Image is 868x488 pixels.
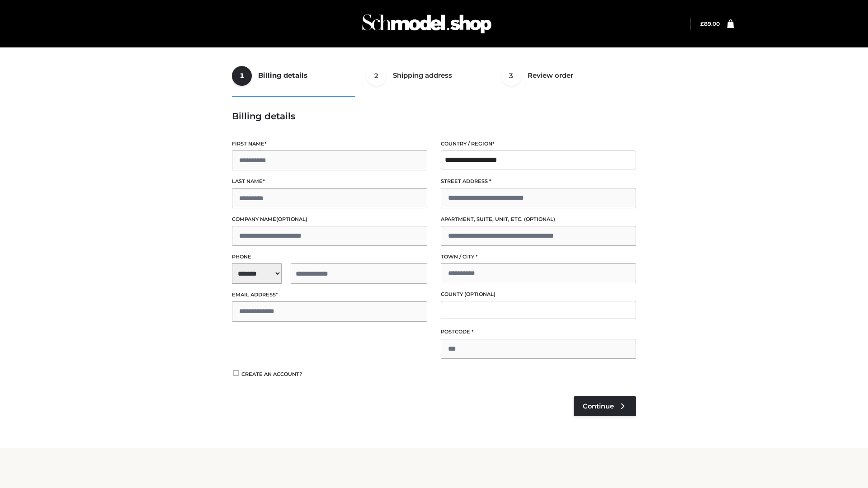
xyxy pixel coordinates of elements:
[700,20,720,27] bdi: 89.00
[232,253,427,261] label: Phone
[232,215,427,224] label: Company name
[232,111,636,122] h3: Billing details
[441,140,636,148] label: Country / Region
[359,6,495,42] img: Schmodel Admin 964
[524,216,555,222] span: (optional)
[574,396,636,416] a: Continue
[700,20,704,27] span: £
[441,253,636,261] label: Town / City
[464,291,495,297] span: (optional)
[583,402,614,410] span: Continue
[232,370,240,376] input: Create an account?
[232,291,427,299] label: Email address
[441,328,636,336] label: Postcode
[441,215,636,224] label: Apartment, suite, unit, etc.
[441,290,636,299] label: County
[700,20,720,27] a: £89.00
[232,177,427,186] label: Last name
[232,140,427,148] label: First name
[241,371,302,377] span: Create an account?
[276,216,307,222] span: (optional)
[441,177,636,186] label: Street address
